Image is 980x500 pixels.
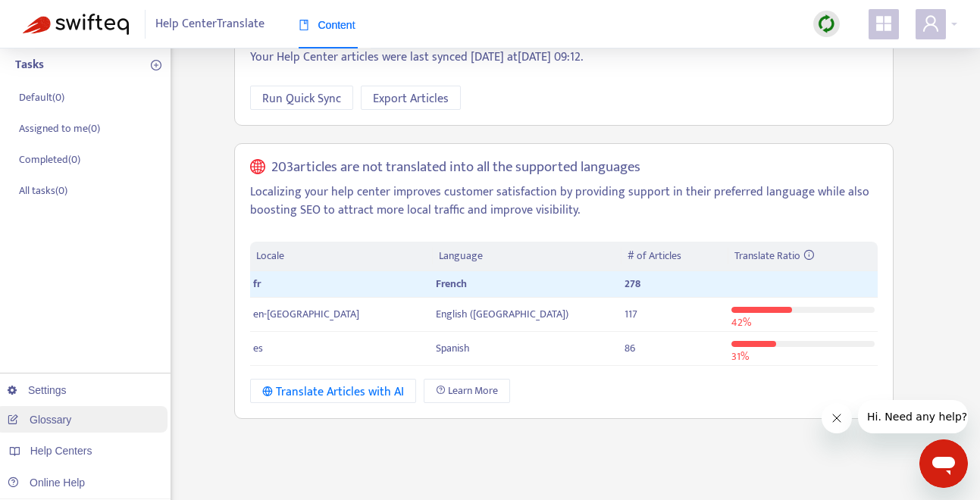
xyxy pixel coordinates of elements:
[250,48,878,67] p: Your Help Center articles were last synced [DATE] at [DATE] 09:12 .
[19,152,80,167] p: Completed ( 0 )
[155,10,265,39] span: Help Center Translate
[373,89,449,108] span: Export Articles
[8,477,85,489] a: Online Help
[433,242,621,271] th: Language
[436,275,467,292] span: French
[448,383,498,399] span: Learn More
[250,86,353,110] button: Run Quick Sync
[253,305,359,323] span: en-[GEOGRAPHIC_DATA]
[436,305,568,323] span: English ([GEOGRAPHIC_DATA])
[731,348,749,365] span: 31 %
[625,305,637,323] span: 117
[23,14,129,35] img: Swifteq
[250,183,878,220] p: Localizing your help center improves customer satisfaction by providing support in their preferre...
[19,120,100,136] p: Assigned to me ( 0 )
[19,183,67,198] p: All tasks ( 0 )
[250,159,265,177] span: global
[250,242,433,271] th: Locale
[253,275,261,292] span: fr
[436,339,470,357] span: Spanish
[271,159,640,177] h5: 203 articles are not translated into all the supported languages
[734,248,872,264] div: Translate Ratio
[262,383,404,402] div: Translate Articles with AI
[817,14,836,33] img: sync.dc5367851b00ba804db3.png
[622,242,729,271] th: # of Articles
[361,86,461,110] button: Export Articles
[8,414,71,426] a: Glossary
[299,20,309,30] span: book
[30,445,92,457] span: Help Centers
[151,60,161,70] span: plus-circle
[731,314,751,331] span: 42 %
[922,14,940,33] span: user
[625,339,635,357] span: 86
[299,19,355,31] span: Content
[919,439,968,488] iframe: Bouton de lancement de la fenêtre de messagerie
[875,14,893,33] span: appstore
[262,89,341,108] span: Run Quick Sync
[625,275,640,292] span: 278
[8,384,67,396] a: Settings
[253,339,263,357] span: es
[858,400,968,433] iframe: Message de la compagnie
[19,89,64,105] p: Default ( 0 )
[15,56,44,74] p: Tasks
[250,379,416,403] button: Translate Articles with AI
[424,379,510,403] a: Learn More
[822,403,852,433] iframe: Fermer le message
